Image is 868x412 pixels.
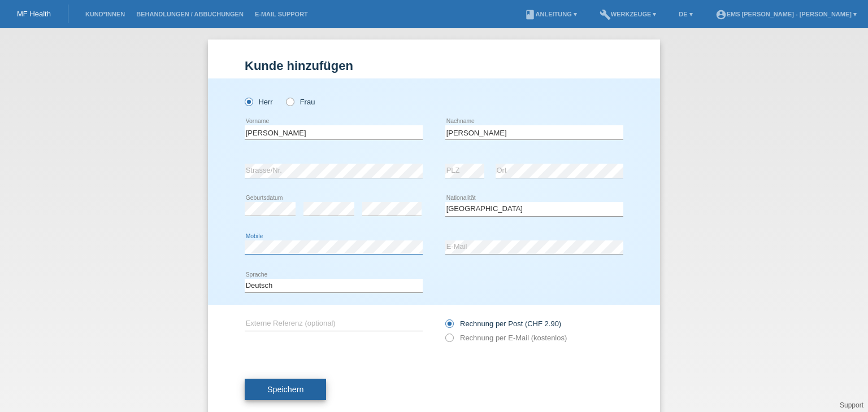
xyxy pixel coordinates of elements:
label: Rechnung per E-Mail (kostenlos) [445,334,567,342]
a: E-Mail Support [249,11,314,17]
span: Speichern [267,385,303,394]
a: buildWerkzeuge ▾ [594,11,662,17]
label: Rechnung per Post (CHF 2.90) [445,319,561,328]
a: MF Health [17,10,51,18]
i: account_circle [715,9,727,20]
input: Rechnung per Post (CHF 2.90) [445,319,453,334]
a: Kund*innen [80,11,131,17]
a: account_circleEMS [PERSON_NAME] - [PERSON_NAME] ▾ [710,11,862,17]
a: Support [840,401,863,409]
i: book [524,9,536,20]
a: bookAnleitung ▾ [519,11,583,17]
i: build [600,9,611,20]
h1: Kunde hinzufügen [245,59,623,73]
input: Rechnung per E-Mail (kostenlos) [445,334,453,348]
a: DE ▾ [673,11,698,17]
label: Frau [286,98,315,106]
input: Herr [245,98,252,105]
label: Herr [245,98,273,106]
a: Behandlungen / Abbuchungen [131,11,249,17]
input: Frau [286,98,293,105]
button: Speichern [245,379,326,400]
